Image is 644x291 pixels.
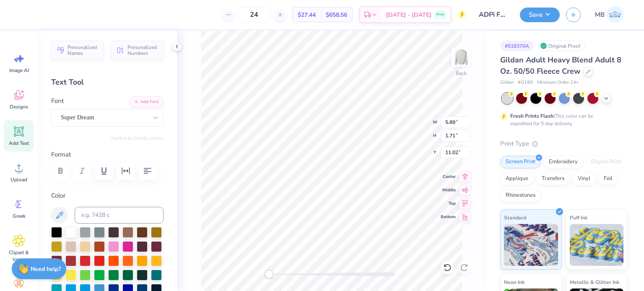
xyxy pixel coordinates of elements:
[51,96,64,106] label: Font
[441,187,456,193] span: Middle
[504,278,525,286] span: Neon Ink
[500,79,514,86] span: Gildan
[10,176,27,183] span: Upload
[386,10,431,19] span: [DATE] - [DATE]
[238,7,270,22] input: – –
[111,135,164,142] button: Switch to Greek Letters
[518,79,533,86] span: # G180
[537,79,579,86] span: Minimum Order: 24 +
[500,55,621,76] span: Gildan Adult Heavy Blend Adult 8 Oz. 50/50 Fleece Crew
[111,41,164,60] button: Personalized Numbers
[10,103,28,110] span: Designs
[453,49,470,65] img: Back
[538,41,585,51] div: Original Proof
[127,44,158,56] span: Personalized Numbers
[31,265,61,273] strong: Need help?
[326,10,347,19] span: $658.56
[51,41,104,60] button: Personalized Names
[500,41,534,51] div: # 518370A
[500,156,541,168] div: Screen Print
[543,156,583,168] div: Embroidery
[595,10,605,20] span: MB
[473,6,514,23] input: Untitled Design
[441,200,456,207] span: Top
[51,191,164,201] label: Color
[500,139,627,149] div: Print Type
[51,150,164,160] label: Format
[591,6,627,23] a: MB
[51,77,164,88] div: Text Tool
[265,270,273,278] div: Accessibility label
[510,113,555,119] strong: Fresh Prints Flash:
[500,189,541,202] div: Rhinestones
[504,224,558,266] img: Standard
[536,173,570,185] div: Transfers
[598,173,618,185] div: Foil
[570,278,619,286] span: Metallic & Glitter Ink
[75,207,164,224] input: e.g. 7428 c
[586,156,626,168] div: Digital Print
[68,44,99,56] span: Personalized Names
[13,213,26,219] span: Greek
[436,12,444,18] span: Free
[570,224,624,266] img: Puff Ink
[441,214,456,220] span: Bottom
[504,213,526,222] span: Standard
[607,6,623,23] img: Marianne Bagtang
[5,249,33,263] span: Clipart & logos
[510,112,613,127] div: This color can be expedited for 5 day delivery.
[456,70,467,77] div: Back
[441,173,456,180] span: Center
[298,10,316,19] span: $27.44
[572,173,596,185] div: Vinyl
[129,96,164,107] button: Add Font
[570,213,587,222] span: Puff Ink
[9,67,29,74] span: Image AI
[520,8,560,22] button: Save
[500,173,534,185] div: Applique
[9,140,29,147] span: Add Text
